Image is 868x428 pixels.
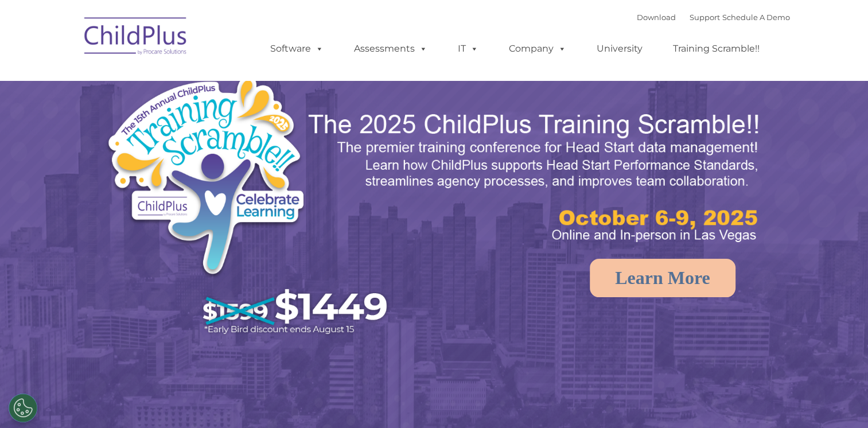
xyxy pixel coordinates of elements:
[342,37,439,60] a: Assessments
[9,394,37,422] button: Cookies Settings
[690,13,720,22] a: Support
[497,37,578,60] a: Company
[259,37,335,60] a: Software
[79,9,193,67] img: ChildPlus by Procare Solutions
[590,259,735,297] a: Learn More
[637,13,676,22] a: Download
[637,13,790,22] font: |
[585,37,654,60] a: University
[722,13,790,22] a: Schedule A Demo
[446,37,490,60] a: IT
[661,37,771,60] a: Training Scramble!!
